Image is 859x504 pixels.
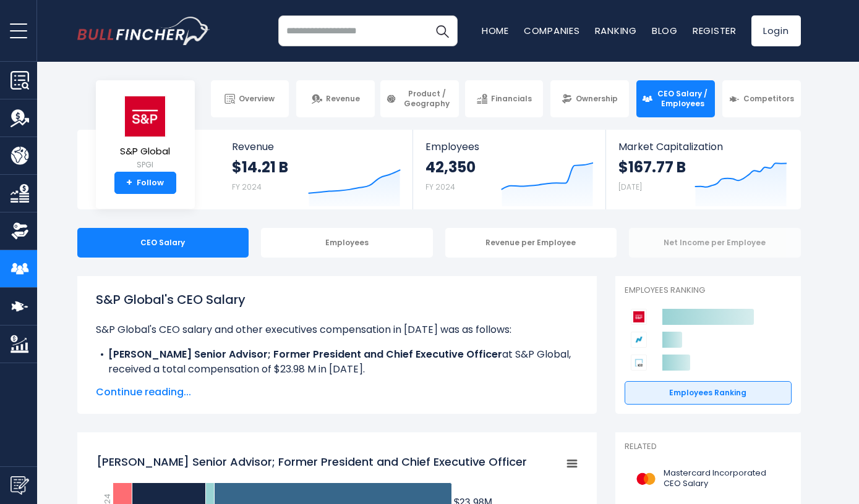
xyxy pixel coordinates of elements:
tspan: [PERSON_NAME] Senior Advisor; Former President and Chief Executive Officer [96,454,527,469]
span: Revenue [232,141,401,153]
span: Employees [425,141,593,153]
a: Product / Geography [380,80,459,117]
a: Financials [465,80,544,117]
span: Ownership [576,94,618,104]
b: [PERSON_NAME] Senior Advisor; Former President and Chief Executive Officer [108,347,502,361]
a: Revenue [296,80,375,117]
a: Ranking [595,24,637,37]
small: FY 2024 [425,182,455,192]
div: Net Income per Employee [629,228,801,258]
strong: $14.21 B [232,157,288,177]
a: Register [693,24,737,37]
h1: S&P Global's CEO Salary [96,290,578,309]
a: Competitors [722,80,801,117]
img: S&P Global competitors logo [631,309,647,325]
span: Overview [239,94,275,104]
span: Product / Geography [400,89,453,108]
a: S&P Global SPGI [119,95,171,172]
p: Related [625,442,792,452]
img: MA logo [632,465,660,493]
strong: 42,350 [425,157,476,177]
span: Revenue [326,94,360,104]
a: +Follow [114,172,176,194]
div: Employees [261,228,433,258]
div: CEO Salary [77,228,249,258]
a: Revenue $14.21 B FY 2024 [220,130,413,209]
span: CEO Salary / Employees [656,89,709,108]
p: Employees Ranking [625,285,792,296]
a: Employees Ranking [625,381,792,405]
p: S&P Global's CEO salary and other executives compensation in [DATE] was as follows: [96,322,578,337]
a: Market Capitalization $167.77 B [DATE] [606,130,799,209]
a: Employees 42,350 FY 2024 [413,130,605,209]
span: S&P Global [120,146,170,157]
a: Overview [211,80,289,117]
strong: $167.77 B [618,157,686,177]
a: Go to homepage [77,17,210,45]
img: Intercontinental Exchange competitors logo [631,355,647,371]
li: at S&P Global, received a total compensation of $23.98 M in [DATE]. [96,347,578,377]
a: Blog [652,24,678,37]
img: bullfincher logo [77,17,210,45]
a: Login [751,15,801,46]
a: Mastercard Incorporated CEO Salary [625,462,792,496]
span: Financials [491,94,532,104]
small: SPGI [120,159,170,170]
small: FY 2024 [232,182,262,192]
img: Nasdaq competitors logo [631,332,647,348]
span: Competitors [743,94,794,104]
small: [DATE] [618,182,642,192]
a: CEO Salary / Employees [636,80,715,117]
img: Ownership [11,222,29,240]
a: Ownership [550,80,629,117]
div: Revenue per Employee [445,228,617,258]
a: Companies [524,24,580,37]
button: Search [427,15,458,46]
span: Mastercard Incorporated CEO Salary [664,468,784,489]
span: Continue reading... [96,385,578,400]
strong: + [126,177,132,188]
span: Market Capitalization [618,141,787,153]
a: Home [482,24,509,37]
